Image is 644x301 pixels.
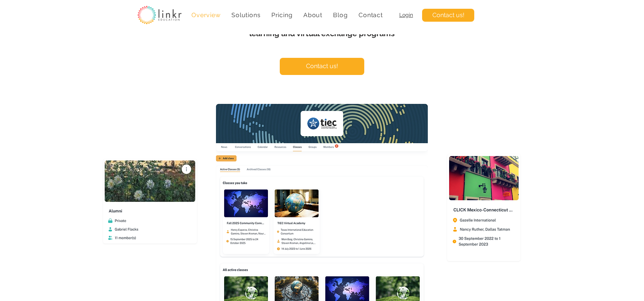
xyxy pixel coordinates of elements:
span: Solutions [231,11,260,19]
span: Contact us! [432,11,464,19]
a: Contact us! [280,58,364,75]
a: Blog [329,8,352,22]
img: linkr_logo_transparentbg.png [137,6,182,24]
span: Contact [359,11,383,19]
a: Contact us! [422,9,474,22]
a: Contact [355,8,387,22]
div: Solutions [228,8,265,22]
span: Contact us! [306,62,338,70]
span: Blog [333,11,348,19]
div: About [300,8,327,22]
a: Overview [188,8,225,22]
a: Login [399,12,413,18]
span: Overview [191,11,220,19]
img: linkr hero 2.png [448,155,520,260]
span: About [303,11,322,19]
a: Pricing [268,8,296,22]
img: linkr hero 4.png [104,160,196,243]
nav: Site [188,8,387,22]
span: Pricing [271,11,293,19]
